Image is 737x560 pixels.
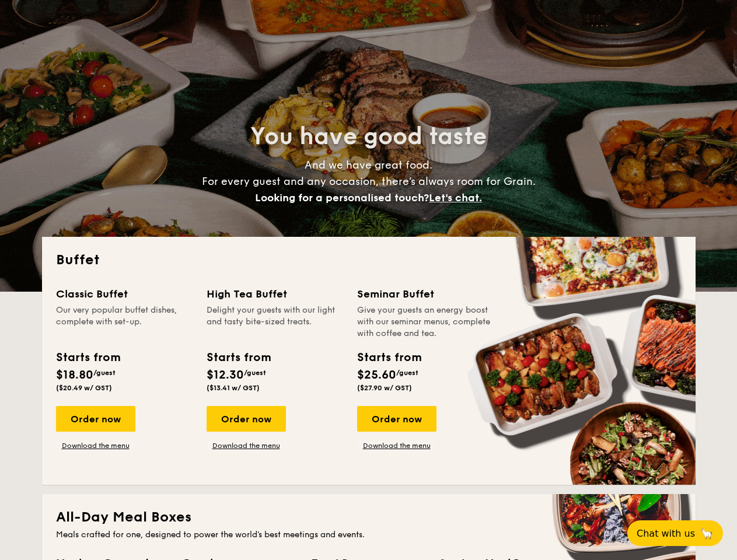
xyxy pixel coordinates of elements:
[255,191,429,204] span: Looking for a personalised touch?
[207,441,286,450] a: Download the menu
[357,368,396,382] span: $25.60
[207,406,286,432] div: Order now
[207,286,343,302] div: High Tea Buffet
[202,159,536,204] span: And we have great food. For every guest and any occasion, there’s always room for Grain.
[637,528,695,539] span: Chat with us
[396,369,418,377] span: /guest
[244,369,266,377] span: /guest
[56,251,682,269] h2: Buffet
[93,369,116,377] span: /guest
[207,349,270,366] div: Starts from
[56,304,193,339] div: Our very popular buffet dishes, complete with set-up.
[56,286,193,302] div: Classic Buffet
[357,286,494,302] div: Seminar Buffet
[207,384,260,392] span: ($13.41 w/ GST)
[700,527,714,540] span: 🦙
[56,349,120,366] div: Starts from
[56,441,135,450] a: Download the menu
[56,508,682,527] h2: All-Day Meal Boxes
[357,384,412,392] span: ($27.90 w/ GST)
[56,368,93,382] span: $18.80
[357,349,421,366] div: Starts from
[56,529,682,541] div: Meals crafted for one, designed to power the world's best meetings and events.
[250,123,487,150] span: You have good taste
[357,406,436,432] div: Order now
[357,441,436,450] a: Download the menu
[56,384,112,392] span: ($20.49 w/ GST)
[429,191,482,204] span: Let's chat.
[357,304,494,339] div: Give your guests an energy boost with our seminar menus, complete with coffee and tea.
[56,406,135,432] div: Order now
[207,304,343,339] div: Delight your guests with our light and tasty bite-sized treats.
[627,520,723,546] button: Chat with us🦙
[207,368,244,382] span: $12.30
